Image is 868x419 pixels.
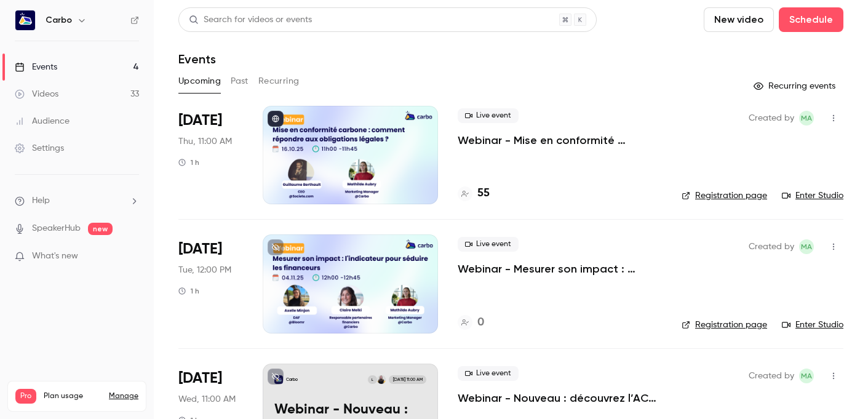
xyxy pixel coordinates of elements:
[286,377,298,383] p: Carbo
[32,222,81,235] a: SpeakerHub
[15,115,70,127] div: Audience
[231,71,249,91] button: Past
[458,237,519,252] span: Live event
[15,389,36,404] span: Pro
[32,194,50,207] span: Help
[779,7,843,32] button: Schedule
[458,314,484,331] a: 0
[178,286,199,296] div: 1 h
[458,108,519,123] span: Live event
[15,194,139,207] li: help-dropdown-opener
[477,185,490,202] h4: 55
[367,375,377,385] div: L
[258,71,300,91] button: Recurring
[477,314,484,331] h4: 0
[458,261,662,276] a: Webinar - Mesurer son impact : l'indicateur pour séduire les financeurs
[749,369,794,383] span: Created by
[32,250,78,263] span: What's new
[178,264,231,276] span: Tue, 12:00 PM
[801,239,812,254] span: MA
[458,366,519,381] span: Live event
[458,391,662,405] a: Webinar - Nouveau : découvrez l’ACV Carbone assistée par [PERSON_NAME]
[15,10,35,30] img: Carbo
[178,234,243,333] div: Nov 4 Tue, 12:00 PM (Europe/Paris)
[44,391,102,401] span: Plan usage
[189,14,312,26] div: Search for videos or events
[389,375,426,384] span: [DATE] 11:00 AM
[377,375,386,384] img: Mathilde AUBRY
[801,369,812,383] span: MA
[178,52,216,66] h1: Events
[124,251,139,262] iframe: Noticeable Trigger
[458,133,662,148] a: Webinar - Mise en conformité carbone : comment répondre aux obligations légales en 2025 ?
[799,111,814,126] span: Mathilde Aubry
[15,88,58,100] div: Videos
[109,391,138,401] a: Manage
[704,7,774,32] button: New video
[801,111,812,126] span: MA
[458,185,490,202] a: 55
[749,111,794,126] span: Created by
[46,14,72,26] h6: Carbo
[178,135,232,148] span: Thu, 11:00 AM
[682,319,767,331] a: Registration page
[178,111,222,130] span: [DATE]
[748,76,843,96] button: Recurring events
[782,319,843,331] a: Enter Studio
[178,106,243,204] div: Oct 16 Thu, 11:00 AM (Europe/Paris)
[178,239,222,259] span: [DATE]
[799,239,814,254] span: Mathilde Aubry
[682,190,767,202] a: Registration page
[782,190,843,202] a: Enter Studio
[749,239,794,254] span: Created by
[178,71,221,91] button: Upcoming
[15,61,57,73] div: Events
[178,393,236,405] span: Wed, 11:00 AM
[178,158,199,167] div: 1 h
[799,369,814,383] span: Mathilde Aubry
[178,369,222,388] span: [DATE]
[88,223,113,235] span: new
[15,142,64,154] div: Settings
